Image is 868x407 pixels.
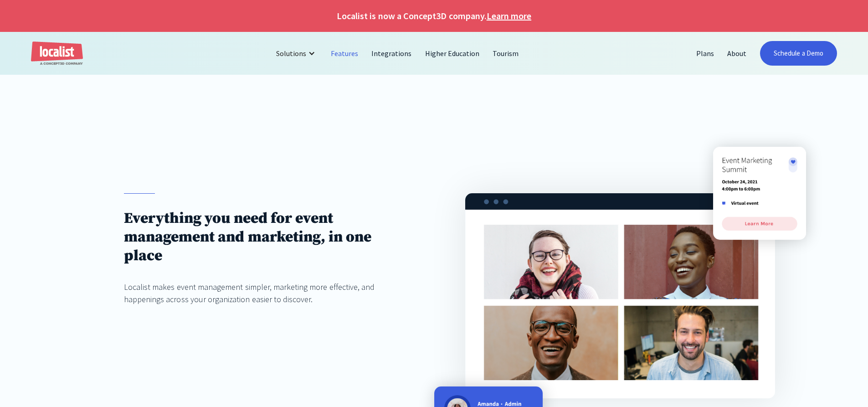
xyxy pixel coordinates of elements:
a: Features [324,42,365,64]
a: Plans [690,42,721,64]
a: Integrations [365,42,418,64]
div: Solutions [269,42,324,64]
h1: Everything you need for event management and marketing, in one place [124,209,403,265]
a: About [721,42,753,64]
a: Learn more [487,9,531,23]
a: Tourism [486,42,525,64]
div: Solutions [276,48,306,59]
div: Localist makes event management simpler, marketing more effective, and happenings across your org... [124,281,403,305]
a: home [31,41,83,66]
a: Higher Education [419,42,487,64]
a: Schedule a Demo [760,41,837,66]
